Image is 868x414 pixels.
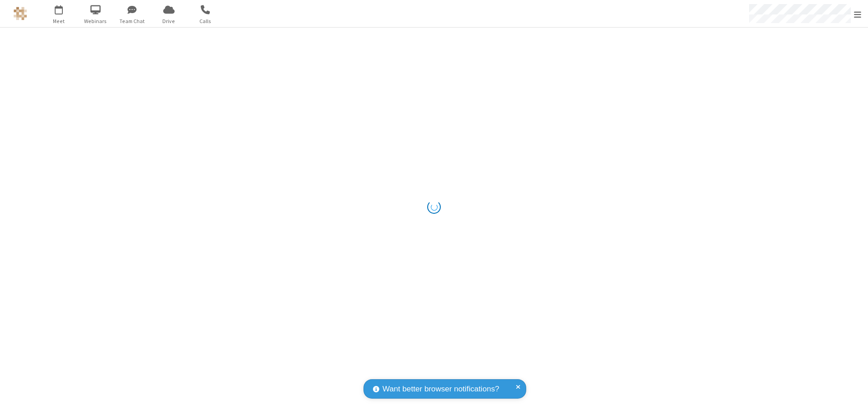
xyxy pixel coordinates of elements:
[152,17,186,25] span: Drive
[14,7,27,20] img: QA Selenium DO NOT DELETE OR CHANGE
[115,17,149,25] span: Team Chat
[382,383,499,395] span: Want better browser notifications?
[189,17,222,25] span: Calls
[79,17,113,25] span: Webinars
[42,17,76,25] span: Meet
